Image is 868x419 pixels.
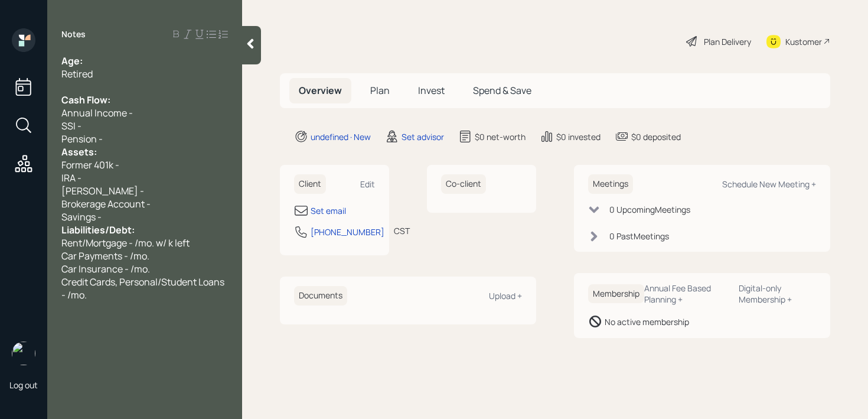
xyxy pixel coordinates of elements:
[61,54,83,67] span: Age:
[299,84,342,97] span: Overview
[704,35,751,48] div: Plan Delivery
[61,197,151,210] span: Brokerage Account -
[475,131,526,143] div: $0 net-worth
[441,174,486,194] h6: Co-client
[12,342,35,365] img: retirable_logo.png
[61,119,81,132] span: SSI -
[609,203,690,216] div: 0 Upcoming Meeting s
[61,210,102,223] span: Savings -
[418,84,445,97] span: Invest
[402,131,444,143] div: Set advisor
[61,223,135,236] span: Liabilities/Debt:
[61,275,226,301] span: Credit Cards, Personal/Student Loans - /mo.
[61,106,133,119] span: Annual Income -
[644,282,729,305] div: Annual Fee Based Planning +
[9,379,38,391] div: Log out
[61,93,110,106] span: Cash Flow:
[294,286,347,306] h6: Documents
[609,230,669,242] div: 0 Past Meeting s
[360,178,375,190] div: Edit
[631,131,681,143] div: $0 deposited
[489,290,522,301] div: Upload +
[473,84,531,97] span: Spend & Save
[370,84,390,97] span: Plan
[61,145,97,158] span: Assets:
[311,131,371,143] div: undefined · New
[588,174,633,194] h6: Meetings
[61,249,149,262] span: Car Payments - /mo.
[722,178,816,190] div: Schedule New Meeting +
[785,35,822,48] div: Kustomer
[556,131,601,143] div: $0 invested
[394,225,410,237] div: CST
[294,174,326,194] h6: Client
[61,158,119,171] span: Former 401k -
[311,204,346,217] div: Set email
[311,226,384,238] div: [PHONE_NUMBER]
[61,184,144,197] span: [PERSON_NAME] -
[61,236,190,249] span: Rent/Mortgage - /mo. w/ k left
[739,282,816,305] div: Digital-only Membership +
[61,132,103,145] span: Pension -
[61,171,81,184] span: IRA -
[588,284,644,304] h6: Membership
[61,28,86,40] label: Notes
[61,262,150,275] span: Car Insurance - /mo.
[61,67,93,80] span: Retired
[605,316,689,328] div: No active membership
